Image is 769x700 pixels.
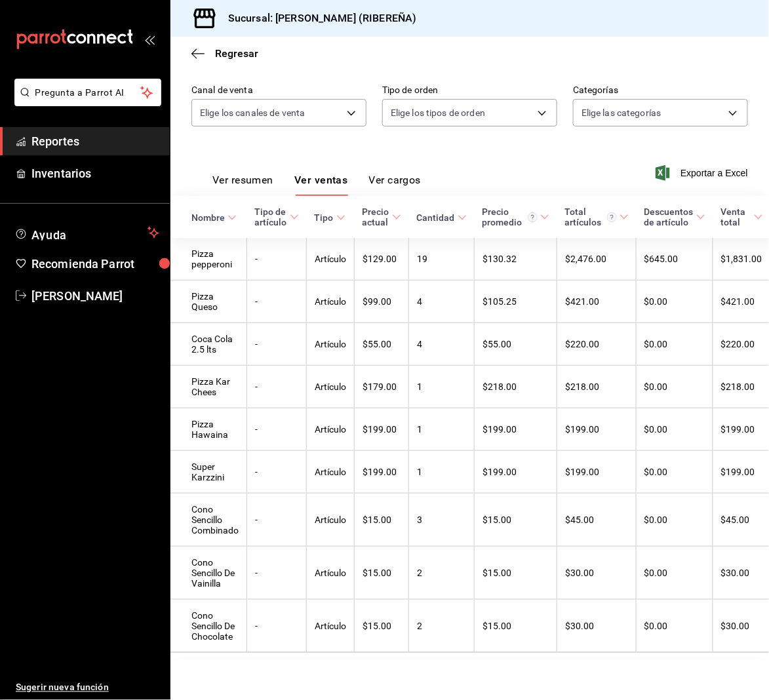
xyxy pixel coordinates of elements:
[637,281,713,323] td: $0.00
[355,451,409,494] td: $199.00
[475,494,557,547] td: $15.00
[483,206,538,227] div: Precio promedio
[247,238,307,281] td: -
[637,494,713,547] td: $0.00
[355,281,409,323] td: $99.00
[170,366,247,408] td: Pizza Kar Chees
[355,323,409,366] td: $55.00
[355,366,409,408] td: $179.00
[557,366,637,408] td: $218.00
[14,79,161,106] button: Pregunta a Parrot AI
[355,408,409,451] td: $199.00
[565,206,629,227] span: Total artículos
[582,106,661,119] span: Elige las categorías
[475,238,557,281] td: $130.32
[475,600,557,653] td: $15.00
[170,494,247,547] td: Cono Sencillo Combinado
[409,238,475,281] td: 19
[315,212,345,223] span: Tipo
[417,212,455,223] div: Cantidad
[637,451,713,494] td: $0.00
[247,366,307,408] td: -
[170,238,247,281] td: Pizza pepperoni
[355,547,409,600] td: $15.00
[31,255,159,273] span: Recomienda Parrot
[658,165,748,181] button: Exportar a Excel
[637,600,713,653] td: $0.00
[355,600,409,653] td: $15.00
[191,212,225,223] div: Nombre
[9,95,161,109] a: Pregunta a Parrot AI
[528,212,538,222] svg: Precio promedio = Total artículos / cantidad
[409,600,475,653] td: 2
[247,600,307,653] td: -
[557,238,637,281] td: $2,476.00
[557,600,637,653] td: $30.00
[475,281,557,323] td: $105.25
[31,225,142,241] span: Ayuda
[475,547,557,600] td: $15.00
[557,281,637,323] td: $421.00
[637,547,713,600] td: $0.00
[307,281,355,323] td: Artículo
[475,323,557,366] td: $55.00
[200,106,305,119] span: Elige los canales de venta
[16,681,159,695] span: Sugerir nueva función
[644,206,694,227] div: Descuentos de artículo
[31,132,159,150] span: Reportes
[191,86,366,95] label: Canal de venta
[409,451,475,494] td: 1
[307,366,355,408] td: Artículo
[191,47,258,60] button: Regresar
[417,212,467,223] span: Cantidad
[409,408,475,451] td: 1
[255,206,287,227] div: Tipo de artículo
[35,86,141,100] span: Pregunta a Parrot AI
[355,238,409,281] td: $129.00
[637,366,713,408] td: $0.00
[565,206,617,227] div: Total artículos
[31,287,159,305] span: [PERSON_NAME]
[409,547,475,600] td: 2
[475,451,557,494] td: $199.00
[247,408,307,451] td: -
[557,323,637,366] td: $220.00
[247,494,307,547] td: -
[255,206,299,227] span: Tipo de artículo
[391,106,485,119] span: Elige los tipos de orden
[721,206,751,227] div: Venta total
[247,281,307,323] td: -
[307,494,355,547] td: Artículo
[144,34,155,45] button: open_drawer_menu
[215,47,258,60] span: Regresar
[475,408,557,451] td: $199.00
[382,86,557,95] label: Tipo de orden
[31,165,159,182] span: Inventarios
[170,408,247,451] td: Pizza Hawaina
[307,238,355,281] td: Artículo
[557,408,637,451] td: $199.00
[218,10,416,26] h3: Sucursal: [PERSON_NAME] (RIBEREÑA)
[637,238,713,281] td: $645.00
[557,451,637,494] td: $199.00
[294,174,348,196] button: Ver ventas
[170,547,247,600] td: Cono Sencillo De Vainilla
[573,86,748,95] label: Categorías
[247,547,307,600] td: -
[315,212,334,223] div: Tipo
[369,174,422,196] button: Ver cargos
[191,212,237,223] span: Nombre
[170,600,247,653] td: Cono Sencillo De Chocolate
[212,174,421,196] div: navigation tabs
[170,281,247,323] td: Pizza Queso
[483,206,549,227] span: Precio promedio
[475,366,557,408] td: $218.00
[607,212,617,222] svg: El total artículos considera cambios de precios en los artículos así como costos adicionales por ...
[307,323,355,366] td: Artículo
[557,547,637,600] td: $30.00
[409,323,475,366] td: 4
[644,206,705,227] span: Descuentos de artículo
[212,174,273,196] button: Ver resumen
[307,451,355,494] td: Artículo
